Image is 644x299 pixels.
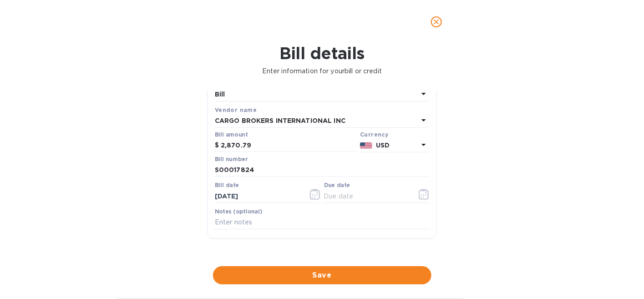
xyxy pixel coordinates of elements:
img: USD [360,142,372,149]
input: Select date [215,189,301,203]
div: $ [215,139,221,152]
label: Bill amount [215,132,248,137]
input: Enter bill number [215,163,429,177]
h1: Bill details [7,44,637,63]
span: Save [220,270,424,281]
b: Currency [360,131,388,138]
b: Vendor name [215,106,257,113]
b: Bill [215,91,225,98]
b: CARGO BROKERS INTERNATIONAL INC [215,117,345,124]
button: close [426,11,447,33]
input: Due date [324,189,410,203]
b: USD [376,142,390,149]
label: Notes (optional) [215,209,263,214]
input: $ Enter bill amount [221,139,356,152]
button: Save [213,266,431,284]
label: Bill date [215,183,239,188]
p: Enter information for your bill or credit [7,66,637,76]
label: Due date [324,183,350,188]
label: Bill number [215,157,248,162]
input: Enter notes [215,216,429,229]
p: Bill image [211,250,433,259]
